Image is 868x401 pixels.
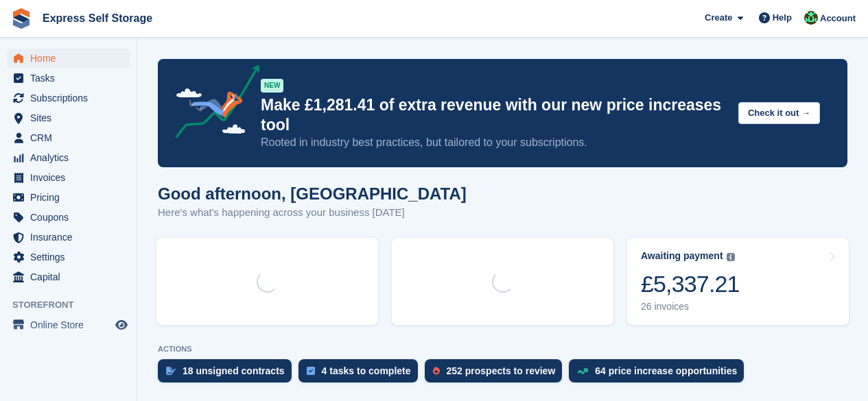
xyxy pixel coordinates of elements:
[158,184,467,203] h1: Good afternoon, [GEOGRAPHIC_DATA]
[447,365,556,376] div: 252 prospects to review
[7,108,130,127] a: menu
[7,188,130,207] a: menu
[7,69,130,88] a: menu
[30,168,113,187] span: Invoices
[7,208,130,227] a: menu
[705,11,732,25] span: Create
[30,108,113,127] span: Sites
[577,368,588,374] img: price_increase_opportunities-93ffe204e8149a01c8c9dc8f82e8f89637d9d84a8eef4429ea346261dce0b2c0.svg
[7,128,130,147] a: menu
[7,148,130,167] a: menu
[30,228,113,247] span: Insurance
[183,365,285,376] div: 18 unsigned contracts
[7,228,130,247] a: menu
[7,247,130,267] a: menu
[158,205,467,221] p: Here's what's happening across your business [DATE]
[30,148,113,167] span: Analytics
[30,128,113,147] span: CRM
[727,253,735,261] img: icon-info-grey-7440780725fd019a000dd9b08b2336e03edf1995a4989e88bcd33f0948082b44.svg
[7,88,130,108] a: menu
[595,365,737,376] div: 64 price increase opportunities
[641,301,740,313] div: 26 invoices
[261,95,727,135] p: Make £1,281.41 of extra revenue with our new price increases tool
[773,11,792,25] span: Help
[322,365,411,376] div: 4 tasks to complete
[30,315,113,335] span: Online Store
[30,247,113,267] span: Settings
[298,359,425,389] a: 4 tasks to complete
[261,135,727,150] p: Rooted in industry best practices, but tailored to your subscriptions.
[158,345,847,354] p: ACTIONS
[307,367,315,375] img: task-75834270c22a3079a89374b754ae025e5fb1db73e45f91037f5363f120a921f8.svg
[425,359,570,389] a: 252 prospects to review
[738,102,820,125] button: Check it out →
[30,267,113,287] span: Capital
[12,298,137,312] span: Storefront
[164,65,260,143] img: price-adjustments-announcement-icon-8257ccfd72463d97f412b2fc003d46551f7dbcb40ab6d574587a9cd5c0d94...
[30,188,113,207] span: Pricing
[569,359,751,389] a: 64 price increase opportunities
[820,12,856,25] span: Account
[166,367,176,375] img: contract_signature_icon-13c848040528278c33f63329250d36e43548de30e8caae1d1a13099fd9432cc5.svg
[433,367,440,375] img: prospect-51fa495bee0391a8d652442698ab0144808aea92771e9ea1ae160a38d050c398.svg
[30,88,113,108] span: Subscriptions
[7,168,130,187] a: menu
[37,7,158,29] a: Express Self Storage
[11,8,32,29] img: stora-icon-8386f47178a22dfd0bd8f6a31ec36ba5ce8667c1dd55bd0f319d3a0aa187defe.svg
[641,270,740,298] div: £5,337.21
[804,11,818,25] img: Shakiyra Davis
[641,250,723,262] div: Awaiting payment
[627,238,849,325] a: Awaiting payment £5,337.21 26 invoices
[7,267,130,287] a: menu
[113,317,130,333] a: Preview store
[30,69,113,88] span: Tasks
[7,49,130,68] a: menu
[261,79,283,93] div: NEW
[7,315,130,335] a: menu
[30,49,113,68] span: Home
[158,359,298,389] a: 18 unsigned contracts
[30,208,113,227] span: Coupons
